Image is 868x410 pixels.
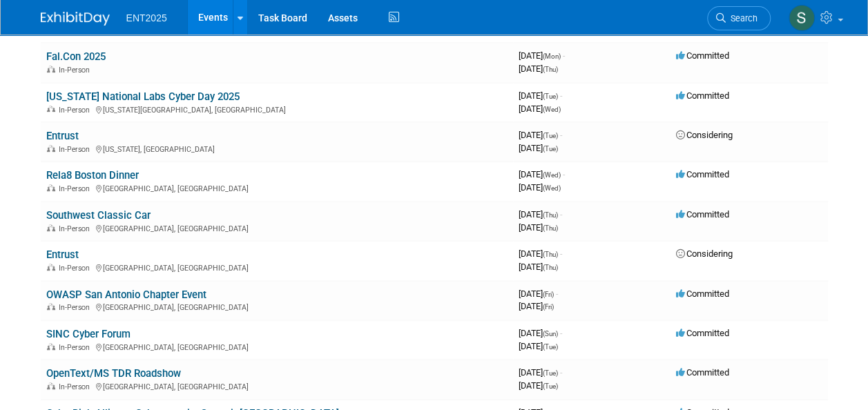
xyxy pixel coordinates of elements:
[59,184,94,193] span: In-Person
[676,248,733,259] span: Considering
[59,224,94,233] span: In-Person
[59,106,94,115] span: In-Person
[543,132,558,139] span: (Tue)
[47,303,55,310] img: In-Person Event
[519,289,558,299] span: [DATE]
[563,50,565,61] span: -
[676,130,733,140] span: Considering
[46,50,106,63] a: Fal.Con 2025
[676,367,729,378] span: Committed
[46,169,139,182] a: Rela8 Boston Dinner
[676,289,729,299] span: Committed
[59,303,94,312] span: In-Person
[543,92,558,100] span: (Tue)
[556,289,558,299] span: -
[560,209,562,219] span: -
[543,343,558,351] span: (Tue)
[519,182,561,193] span: [DATE]
[59,145,94,154] span: In-Person
[46,262,508,273] div: [GEOGRAPHIC_DATA], [GEOGRAPHIC_DATA]
[126,12,167,23] span: ENT2025
[519,262,558,272] span: [DATE]
[46,90,240,103] a: [US_STATE] National Labs Cyber Day 2025
[59,343,94,352] span: In-Person
[47,343,55,350] img: In-Person Event
[560,367,562,378] span: -
[46,301,508,312] div: [GEOGRAPHIC_DATA], [GEOGRAPHIC_DATA]
[676,169,729,179] span: Committed
[519,301,554,311] span: [DATE]
[59,66,94,75] span: In-Person
[543,303,554,311] span: (Fri)
[676,50,729,61] span: Committed
[46,143,508,154] div: [US_STATE], [GEOGRAPHIC_DATA]
[543,224,558,232] span: (Thu)
[47,106,55,113] img: In-Person Event
[519,50,565,61] span: [DATE]
[519,169,565,179] span: [DATE]
[519,90,562,101] span: [DATE]
[46,328,131,340] a: SINC Cyber Forum
[543,145,558,153] span: (Tue)
[59,264,94,273] span: In-Person
[789,5,815,31] img: Stephanie Silva
[47,224,55,231] img: In-Person Event
[676,209,729,219] span: Committed
[560,130,562,140] span: -
[519,209,562,219] span: [DATE]
[519,130,562,140] span: [DATE]
[46,104,508,115] div: [US_STATE][GEOGRAPHIC_DATA], [GEOGRAPHIC_DATA]
[543,382,558,390] span: (Tue)
[543,251,558,258] span: (Thu)
[519,341,558,351] span: [DATE]
[47,382,55,389] img: In-Person Event
[46,248,79,261] a: Entrust
[47,184,55,191] img: In-Person Event
[47,66,55,72] img: In-Person Event
[543,330,558,338] span: (Sun)
[707,6,771,30] a: Search
[543,291,554,298] span: (Fri)
[46,367,181,380] a: OpenText/MS TDR Roadshow
[47,145,55,152] img: In-Person Event
[46,341,508,352] div: [GEOGRAPHIC_DATA], [GEOGRAPHIC_DATA]
[46,182,508,193] div: [GEOGRAPHIC_DATA], [GEOGRAPHIC_DATA]
[519,328,562,338] span: [DATE]
[560,90,562,101] span: -
[46,222,508,233] div: [GEOGRAPHIC_DATA], [GEOGRAPHIC_DATA]
[41,12,110,26] img: ExhibitDay
[519,380,558,391] span: [DATE]
[46,130,79,142] a: Entrust
[543,264,558,271] span: (Thu)
[519,143,558,153] span: [DATE]
[543,52,561,60] span: (Mon)
[543,171,561,179] span: (Wed)
[726,13,758,23] span: Search
[543,211,558,219] span: (Thu)
[47,264,55,271] img: In-Person Event
[519,104,561,114] span: [DATE]
[560,248,562,259] span: -
[59,382,94,391] span: In-Person
[519,248,562,259] span: [DATE]
[543,369,558,377] span: (Tue)
[676,90,729,101] span: Committed
[46,209,151,222] a: Southwest Classic Car
[519,64,558,74] span: [DATE]
[46,289,206,301] a: OWASP San Antonio Chapter Event
[46,380,508,391] div: [GEOGRAPHIC_DATA], [GEOGRAPHIC_DATA]
[543,66,558,73] span: (Thu)
[676,328,729,338] span: Committed
[543,106,561,113] span: (Wed)
[519,367,562,378] span: [DATE]
[519,222,558,233] span: [DATE]
[560,328,562,338] span: -
[563,169,565,179] span: -
[543,184,561,192] span: (Wed)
